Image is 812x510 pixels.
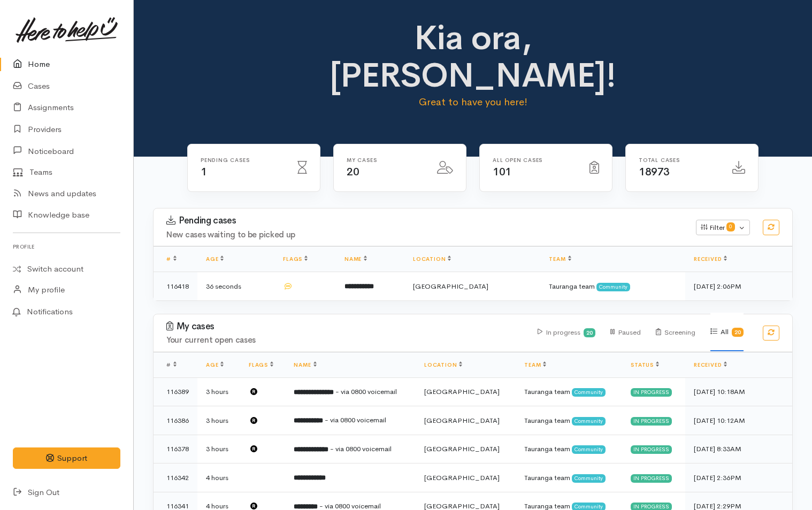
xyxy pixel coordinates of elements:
[694,361,727,368] a: Received
[493,157,577,163] h6: All Open cases
[154,377,197,406] td: 116389
[330,444,392,453] span: - via 0800 voicemail
[166,321,525,332] h3: My cases
[166,256,177,262] a: #
[197,377,240,406] td: 3 hours
[154,435,197,463] td: 116378
[610,313,641,351] div: Paused
[347,165,359,179] span: 20
[685,463,792,492] td: [DATE] 2:36PM
[154,406,197,435] td: 116386
[538,313,596,351] div: In progress
[734,329,741,336] b: 20
[197,272,274,300] td: 36 seconds
[710,313,744,351] div: All
[197,406,240,435] td: 3 hours
[631,361,659,368] a: Status
[166,361,177,368] span: #
[316,19,630,95] h1: Kia ora, [PERSON_NAME]!
[516,377,622,406] td: Tauranga team
[540,272,685,300] td: Tauranga team
[685,377,792,406] td: [DATE] 10:18AM
[325,415,386,424] span: - via 0800 voicemail
[249,361,273,368] a: Flags
[206,256,224,262] a: Age
[493,165,511,179] span: 101
[516,435,622,463] td: Tauranga team
[316,95,630,110] p: Great to have you here!
[656,313,695,351] div: Screening
[166,215,683,226] h3: Pending cases
[197,463,240,492] td: 4 hours
[639,157,719,163] h6: Total cases
[516,463,622,492] td: Tauranga team
[549,256,571,262] a: Team
[154,272,197,300] td: 116418
[424,387,500,396] span: [GEOGRAPHIC_DATA]
[631,388,672,397] div: In progress
[696,220,750,236] button: Filter0
[685,272,792,300] td: [DATE] 2:06PM
[572,474,606,483] span: Community
[424,473,500,482] span: [GEOGRAPHIC_DATA]
[631,445,672,454] div: In progress
[13,239,120,254] h6: Profile
[685,406,792,435] td: [DATE] 10:12AM
[413,282,488,291] span: [GEOGRAPHIC_DATA]
[13,447,120,469] button: Support
[344,256,367,262] a: Name
[424,444,500,453] span: [GEOGRAPHIC_DATA]
[347,157,424,163] h6: My cases
[726,222,735,231] span: 0
[572,445,606,454] span: Community
[201,165,207,179] span: 1
[586,329,593,336] b: 20
[197,435,240,463] td: 3 hours
[631,417,672,426] div: In progress
[206,361,224,368] a: Age
[685,435,792,463] td: [DATE] 8:33AM
[413,256,451,262] a: Location
[694,256,727,262] a: Received
[201,157,285,163] h6: Pending cases
[516,406,622,435] td: Tauranga team
[424,361,462,368] a: Location
[166,336,525,345] h4: Your current open cases
[639,165,670,179] span: 18973
[283,256,308,262] a: Flags
[424,416,500,425] span: [GEOGRAPHIC_DATA]
[596,283,630,291] span: Community
[524,361,546,368] a: Team
[572,388,606,397] span: Community
[294,361,316,368] a: Name
[631,474,672,483] div: In progress
[572,417,606,426] span: Community
[166,230,683,239] h4: New cases waiting to be picked up
[154,463,197,492] td: 116342
[335,387,397,396] span: - via 0800 voicemail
